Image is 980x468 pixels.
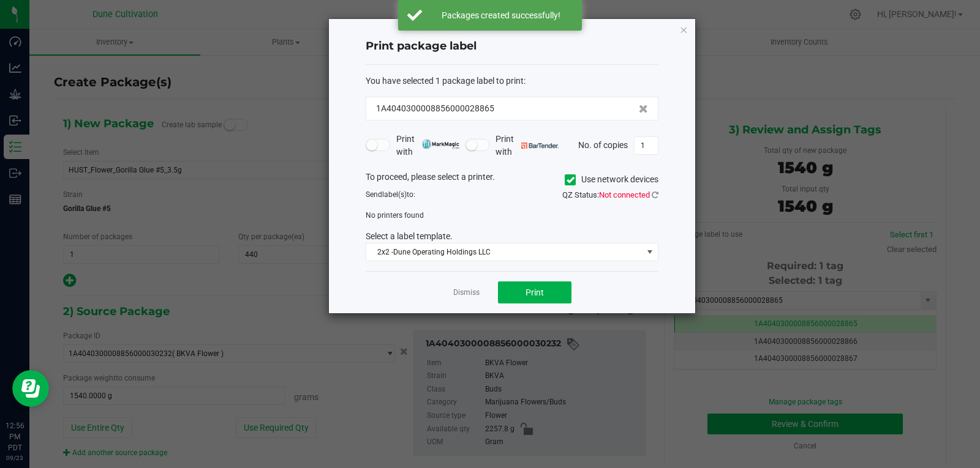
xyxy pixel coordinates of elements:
span: QZ Status: [562,190,658,199]
div: Select a label template. [356,230,668,243]
iframe: Resource center [12,370,49,407]
h4: Print package label [366,39,658,54]
div: Packages created successfully! [429,9,573,21]
span: 1A4040300008856000028865 [376,102,494,115]
span: label(s) [382,190,407,199]
label: Use network devices [565,173,658,186]
span: No. of copies [578,139,628,149]
img: bartender.png [521,143,559,149]
a: Dismiss [453,288,480,298]
div: : [366,75,658,87]
div: To proceed, please select a printer. [356,171,668,189]
span: You have selected 1 package label to print [366,76,524,86]
img: mark_magic_cybra.png [422,139,459,149]
span: No printers found [366,211,424,220]
button: Print [498,281,571,303]
span: Send to: [366,190,415,199]
span: Print [526,288,544,297]
span: Print with [396,133,459,158]
span: 2x2 -Dune Operating Holdings LLC [366,243,643,261]
span: Print with [496,133,559,158]
span: Not connected [599,190,650,199]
